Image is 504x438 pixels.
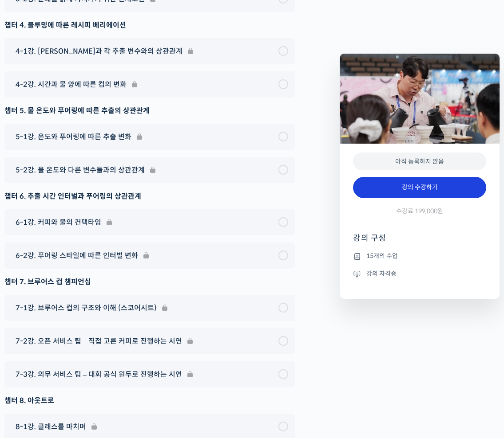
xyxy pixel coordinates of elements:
[115,281,171,303] a: 설정
[353,268,486,279] li: 강의 자격증
[3,281,59,303] a: 홈
[4,105,295,117] div: 챕터 5. 물 온도와 푸어링에 따른 추출의 상관관계
[28,294,33,301] span: 홈
[4,276,295,288] div: 챕터 7. 브루어스 컵 챔피언십
[353,177,486,198] a: 강의 수강하기
[353,233,486,250] h4: 강의 구성
[353,251,486,262] li: 15개의 수업
[137,294,148,301] span: 설정
[4,190,295,202] div: 챕터 6. 추출 시간 인터벌과 푸어링의 상관관계
[396,207,443,215] span: 수강료 199,000원
[353,153,486,171] div: 아직 등록하지 않음
[4,395,295,407] div: 챕터 8. 아웃트로
[59,281,115,303] a: 대화
[81,295,92,302] span: 대화
[4,19,295,31] div: 챕터 4. 블루밍에 따른 레시피 베리에이션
